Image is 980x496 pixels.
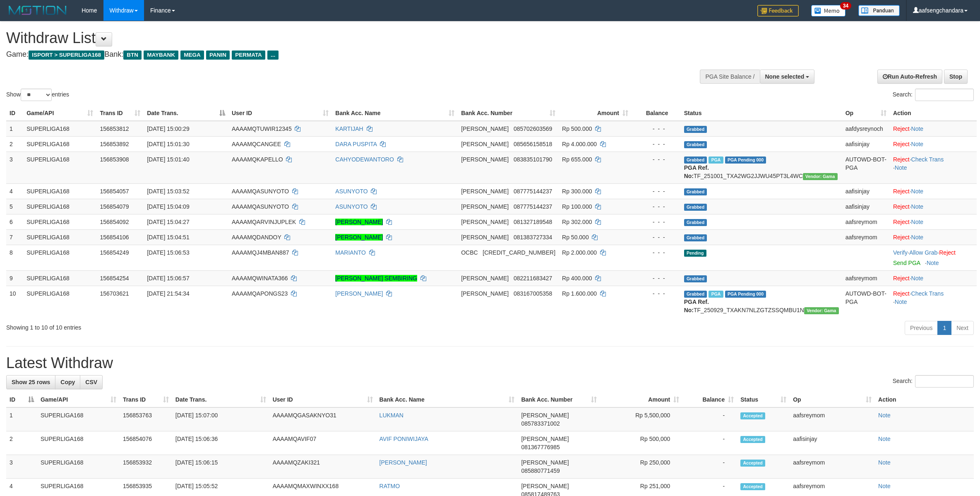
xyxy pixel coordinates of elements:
[232,156,283,163] span: AAAAMQKAPELLO
[635,218,677,226] div: - - -
[147,219,189,225] span: [DATE] 15:04:27
[80,375,103,389] a: CSV
[927,260,939,266] a: Note
[6,270,23,286] td: 9
[6,320,402,332] div: Showing 1 to 10 of 10 entries
[915,375,974,388] input: Search:
[23,286,96,318] td: SUPERLIGA168
[120,407,172,431] td: 156853763
[514,125,552,132] span: Copy 085702603569 to clipboard
[635,140,677,148] div: - - -
[559,106,632,121] th: Amount: activate to sort column ascending
[890,183,977,199] td: ·
[232,125,292,132] span: AAAAMQTUWIR12345
[684,275,707,282] span: Grabbed
[893,125,910,132] a: Reject
[6,152,23,183] td: 3
[172,407,269,431] td: [DATE] 15:07:00
[514,203,552,210] span: Copy 087775144237 to clipboard
[878,459,891,466] a: Note
[6,121,23,137] td: 1
[893,203,910,210] a: Reject
[269,392,376,407] th: User ID: activate to sort column ascending
[60,379,75,385] span: Copy
[740,412,765,419] span: Accepted
[842,136,890,152] td: aafisinjay
[461,125,509,132] span: [PERSON_NAME]
[893,375,974,388] label: Search:
[147,290,189,297] span: [DATE] 21:54:34
[877,70,942,84] a: Run Auto-Refresh
[842,121,890,137] td: aafdysreynoch
[911,141,924,147] a: Note
[228,106,332,121] th: User ID: activate to sort column ascending
[909,249,939,256] span: ·
[562,275,592,282] span: Rp 400.000
[521,444,560,450] span: Copy 081367776985 to clipboard
[681,106,842,121] th: Status
[180,51,204,60] span: MEGA
[269,407,376,431] td: AAAAMQGASAKNYO31
[461,141,509,147] span: [PERSON_NAME]
[147,188,189,195] span: [DATE] 15:03:52
[915,89,974,101] input: Search:
[6,199,23,214] td: 5
[380,459,427,466] a: [PERSON_NAME]
[6,89,69,101] label: Show entries
[147,125,189,132] span: [DATE] 15:00:29
[635,187,677,195] div: - - -
[123,51,142,60] span: BTN
[632,106,681,121] th: Balance
[700,70,759,84] div: PGA Site Balance /
[37,392,120,407] th: Game/API: activate to sort column ascending
[21,89,52,101] select: Showentries
[335,141,377,147] a: DARA PUSPITA
[681,286,842,318] td: TF_250929_TXAKN7NLZGTZSSQMBU1N
[737,392,790,407] th: Status: activate to sort column ascending
[842,199,890,214] td: aafisinjay
[893,260,920,266] a: Send PGA
[875,392,974,407] th: Action
[267,51,279,60] span: ...
[458,106,559,121] th: Bank Acc. Number: activate to sort column ascending
[172,455,269,479] td: [DATE] 15:06:15
[682,407,737,431] td: -
[909,249,937,256] a: Allow Grab
[335,219,383,225] a: [PERSON_NAME]
[890,106,977,121] th: Action
[911,125,924,132] a: Note
[790,407,875,431] td: aafsreymom
[911,234,924,241] a: Note
[893,188,910,195] a: Reject
[380,436,428,442] a: AVIF PONIWIJAYA
[100,249,129,256] span: 156854249
[335,275,417,282] a: [PERSON_NAME] SEMBIRING
[461,249,478,256] span: OCBC
[911,156,944,163] a: Check Trans
[893,141,910,147] a: Reject
[6,286,23,318] td: 10
[335,188,367,195] a: ASUNYOTO
[790,392,875,407] th: Op: activate to sort column ascending
[757,5,799,17] img: Feedback.jpg
[709,291,723,298] span: Marked by aafchhiseyha
[709,157,723,164] span: Marked by aafheankoy
[521,459,569,466] span: [PERSON_NAME]
[380,412,404,419] a: LUKMAN
[172,431,269,455] td: [DATE] 15:06:36
[893,156,910,163] a: Reject
[951,321,974,335] a: Next
[100,156,129,163] span: 156853908
[684,188,707,195] span: Grabbed
[232,219,296,225] span: AAAAMQARVINJUPLEK
[911,219,924,225] a: Note
[562,188,592,195] span: Rp 300.000
[858,5,900,16] img: panduan.png
[635,274,677,282] div: - - -
[895,299,907,305] a: Note
[29,51,104,60] span: ISPORT > SUPERLIGA168
[684,291,707,298] span: Grabbed
[878,436,891,442] a: Note
[55,375,80,389] a: Copy
[100,275,129,282] span: 156854254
